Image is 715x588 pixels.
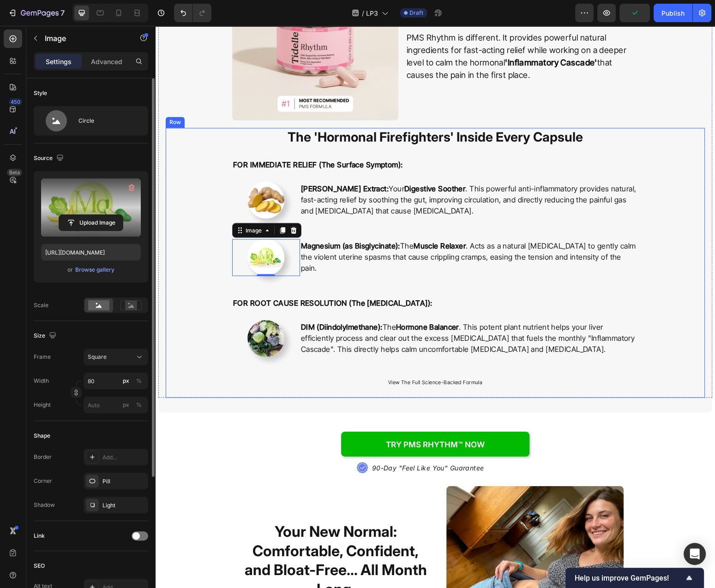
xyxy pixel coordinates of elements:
[84,373,148,389] input: px%
[34,401,51,409] label: Height
[145,215,245,224] strong: Magnesium (as Bisglycinate):
[136,377,142,385] div: %
[34,501,55,509] div: Shadow
[145,296,227,305] strong: DIM (Diindolylmethane):
[249,158,310,167] strong: Digestive Soother
[12,92,27,101] div: Row
[349,32,442,42] strong: 'Inflammatory Cascade'
[661,8,685,18] div: Publish
[132,103,427,119] strong: The 'Hormonal Firefighters' Inside Every Capsule
[34,562,45,570] div: SEO
[34,330,58,342] div: Size
[91,57,122,66] p: Advanced
[34,453,52,461] div: Border
[133,375,144,386] button: px
[366,8,378,18] span: LP3
[84,397,148,413] input: px%
[102,477,146,486] div: Pill
[75,266,114,274] div: Browse gallery
[145,158,234,167] strong: [PERSON_NAME] Extract:
[362,8,364,18] span: /
[46,57,72,66] p: Settings
[654,4,692,22] button: Publish
[88,200,108,208] div: Image
[78,272,276,281] strong: FOR ROOT CAUSE RESOLUTION (The [MEDICAL_DATA]):
[59,214,123,231] button: Upload Image
[78,110,135,131] div: Circle
[41,244,141,261] input: https://example.com/image.jpg
[34,377,49,385] label: Width
[240,296,303,305] strong: Hormone Balancer
[258,215,310,224] strong: Muscle Relaxer
[251,6,482,55] p: PMS Rhythm is different. It provides powerful natural ingredients for fast-acting relief while wo...
[34,432,50,440] div: Shape
[409,9,423,17] span: Draft
[7,169,22,176] div: Beta
[34,152,66,165] div: Source
[34,532,45,540] div: Link
[67,264,73,275] span: or
[123,377,129,385] div: px
[34,477,52,485] div: Corner
[78,134,247,143] strong: FOR IMMEDIATE RELIEF (The Surface Symptom):
[575,572,695,583] button: Show survey - Help us improve GemPages!
[123,401,129,409] div: px
[230,413,329,423] p: Try PMS Rhythm™ NOW
[684,543,706,565] div: Open Intercom Messenger
[136,401,142,409] div: %
[120,399,132,410] button: %
[84,349,148,365] button: Square
[34,301,48,309] div: Scale
[145,157,482,190] p: Your . This powerful anti-inflammatory provides natural, fast-acting relief by soothing the gut, ...
[60,7,65,18] p: 7
[174,4,211,22] div: Undo/Redo
[4,4,69,22] button: 7
[145,295,482,328] p: The . This potent plant nutrient helps your liver efficiently process and clear out the excess [M...
[88,353,107,361] span: Square
[133,399,144,410] button: px
[575,574,684,582] span: Help us improve GemPages!
[102,453,146,462] div: Add...
[145,214,482,247] p: The . Acts as a natural [MEDICAL_DATA] to gently calm the violent uterine spasms that cause cripp...
[144,213,483,248] div: Rich Text Editor. Editing area: main
[45,33,123,44] p: Image
[92,156,129,193] img: gempages_577083542056469395-693b4519-6586-4ae8-a45a-741cedd1f4b6.png
[34,89,47,97] div: Style
[186,406,374,431] a: Try PMS Rhythm™ NOW
[34,353,51,361] label: Frame
[92,213,129,250] img: gempages_577083542056469395-bcd0f171-3778-4717-8f12-a7ab93ba777a.png
[9,98,22,106] div: 450
[75,265,115,274] button: Browse gallery
[216,437,329,446] p: 90-Day "Feel Like You" Guarantee
[156,26,715,588] iframe: Design area
[78,352,482,360] p: View The Full Science-Backed Formula
[102,501,146,510] div: Light
[92,294,129,331] img: gempages_577083542056469395-6783efd6-769c-46c8-9ea9-9874518631f2.png
[120,375,132,386] button: %
[89,496,271,572] strong: Your New Normal: Comfortable, Confident, and Bloat-Free... All Month Long.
